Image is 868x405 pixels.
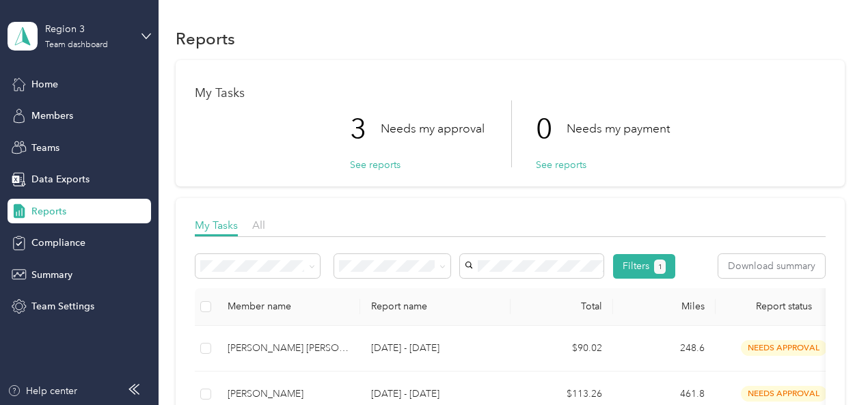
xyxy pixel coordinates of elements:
[31,268,72,282] span: Summary
[31,77,58,92] span: Home
[350,100,381,158] p: 3
[371,341,500,356] p: [DATE] - [DATE]
[718,254,825,278] button: Download summary
[536,158,586,172] button: See reports
[381,120,485,137] p: Needs my approval
[371,387,500,402] p: [DATE] - [DATE]
[613,326,716,372] td: 248.6
[31,299,94,313] span: Team Settings
[658,261,662,273] span: 1
[195,86,826,100] h1: My Tasks
[217,288,360,326] th: Member name
[350,158,401,172] button: See reports
[567,120,670,137] p: Needs my payment
[31,204,66,219] span: Reports
[741,340,827,356] span: needs approval
[45,22,131,36] div: Region 3
[252,219,265,232] span: All
[31,109,73,123] span: Members
[228,387,349,402] div: [PERSON_NAME]
[176,31,235,46] h1: Reports
[45,41,108,49] div: Team dashboard
[521,301,602,312] div: Total
[727,301,841,312] span: Report status
[228,341,349,356] div: [PERSON_NAME] [PERSON_NAME]
[360,288,511,326] th: Report name
[31,141,59,155] span: Teams
[536,100,567,158] p: 0
[613,254,675,279] button: Filters1
[624,301,705,312] div: Miles
[741,386,827,402] span: needs approval
[31,172,90,186] span: Data Exports
[31,236,85,250] span: Compliance
[791,329,868,405] iframe: Everlance-gr Chat Button Frame
[228,301,349,312] div: Member name
[8,384,77,398] button: Help center
[511,326,613,372] td: $90.02
[195,219,238,232] span: My Tasks
[654,260,666,274] button: 1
